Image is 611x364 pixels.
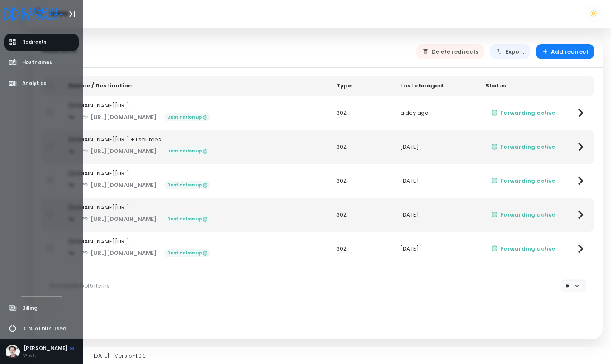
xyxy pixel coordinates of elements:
[23,345,74,353] div: [PERSON_NAME]
[4,321,79,337] a: 0.1% of hits used
[485,105,562,120] button: Forwarding active
[22,59,52,66] span: Hostnames
[485,139,562,154] button: Forwarding active
[164,181,210,189] span: Destination up
[68,203,325,212] div: [DOMAIN_NAME][URL]
[395,96,480,130] td: a day ago
[395,130,480,164] td: [DATE]
[480,76,567,96] th: Status
[68,102,325,110] div: [DOMAIN_NAME][URL]
[331,76,395,96] th: Type
[22,80,46,87] span: Analytics
[331,164,395,198] td: 302
[68,237,325,246] div: [DOMAIN_NAME][URL]
[331,198,395,232] td: 302
[22,325,66,333] span: 0.1% of hits used
[22,39,47,46] span: Redirects
[64,6,80,22] button: Toggle Aside
[75,245,163,260] a: [URL][DOMAIN_NAME]
[485,241,562,256] button: Forwarding active
[4,8,64,19] a: Logo
[164,147,210,155] span: Destination up
[4,34,79,51] a: Redirects
[68,169,325,178] div: [DOMAIN_NAME][URL]
[395,232,480,266] td: [DATE]
[485,207,562,222] button: Forwarding active
[75,110,163,124] a: [URL][DOMAIN_NAME]
[331,96,395,130] td: 302
[395,164,480,198] td: [DATE]
[75,178,163,192] a: [URL][DOMAIN_NAME]
[485,173,562,188] button: Forwarding active
[331,232,395,266] td: 302
[63,76,331,96] th: Source / Destination
[22,305,37,312] span: Billing
[4,300,79,316] a: Billing
[164,113,210,121] span: Destination up
[4,54,79,71] a: Hostnames
[33,352,146,360] span: Copyright © [DATE] - [DATE] | Version 1.0.0
[164,215,210,223] span: Destination up
[75,144,163,158] a: [URL][DOMAIN_NAME]
[395,198,480,232] td: [DATE]
[395,76,480,96] th: Last changed
[560,279,586,292] select: Per
[4,75,79,92] a: Analytics
[23,353,74,358] div: Whatt
[331,130,395,164] td: 302
[6,345,20,359] img: Avatar
[536,44,595,59] button: Add redirect
[68,135,325,144] div: [DOMAIN_NAME][URL] + 1 sources
[164,249,210,257] span: Destination up
[75,212,163,226] a: [URL][DOMAIN_NAME]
